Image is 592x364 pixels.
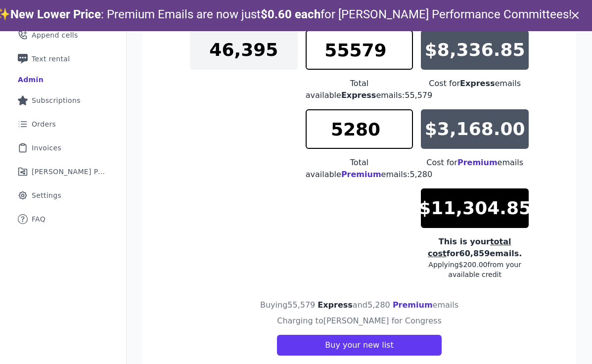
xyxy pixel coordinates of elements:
a: Append cells [8,24,118,46]
span: Express [460,79,495,88]
a: [PERSON_NAME] Performance [8,161,118,182]
span: Text rental [32,54,70,64]
div: Total available emails: 55,579 [306,78,413,101]
h4: Charging to [PERSON_NAME] for Congress [277,315,442,327]
a: Orders [8,113,118,135]
a: Text rental [8,48,118,70]
button: Buy your new list [277,335,441,356]
span: Premium [341,170,381,179]
h4: Buying 55,579 and 5,280 emails [260,299,458,311]
div: Cost for emails [421,157,529,169]
a: Invoices [8,137,118,159]
div: Admin [18,75,44,85]
p: 46,395 [209,40,278,60]
p: $8,336.85 [425,40,525,60]
span: Premium [457,158,498,167]
div: This is your for 60,859 emails. [421,236,529,260]
a: FAQ [8,208,118,230]
span: Express [318,300,353,310]
div: Applying $200.00 from your available credit [421,260,529,279]
span: [PERSON_NAME] Performance [32,167,106,177]
a: Settings [8,184,118,206]
span: Express [341,91,376,100]
span: Subscriptions [32,95,81,105]
div: Total available emails: 5,280 [306,157,413,181]
span: Orders [32,119,56,129]
div: Cost for emails [421,78,529,90]
span: Invoices [32,143,61,153]
span: FAQ [32,214,46,224]
p: $11,304.85 [418,198,531,218]
span: Premium [393,300,433,310]
p: $3,168.00 [425,119,525,139]
span: Append cells [32,30,78,40]
a: Subscriptions [8,90,118,111]
span: Settings [32,190,61,200]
